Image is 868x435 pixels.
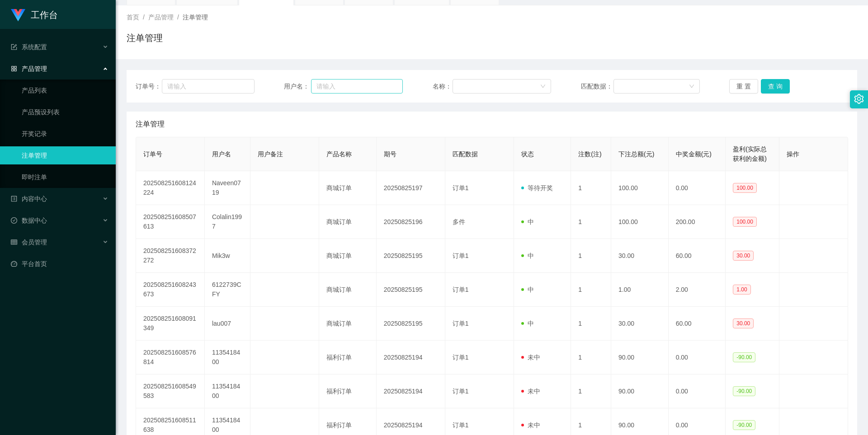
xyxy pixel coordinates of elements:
td: 0.00 [669,374,726,408]
span: 注单管理 [136,119,165,130]
span: 状态 [521,150,534,158]
a: 注单管理 [22,146,108,164]
td: 1.00 [611,273,669,307]
td: 202508251608124224 [136,171,205,205]
input: 请输入 [162,79,254,94]
td: 6122739CFY [205,273,250,307]
td: 0.00 [669,341,726,374]
td: Mik3w [205,239,250,273]
td: 1 [571,239,611,273]
span: 100.00 [733,217,757,227]
td: 福利订单 [319,341,377,374]
span: -90.00 [733,420,755,430]
td: 202508251608549583 [136,374,205,408]
span: 内容中心 [11,195,47,202]
span: 中 [521,320,534,327]
span: -90.00 [733,386,755,396]
td: 商城订单 [319,205,377,239]
span: 用户名 [212,150,231,158]
td: Colalin1997 [205,205,250,239]
td: 20250825194 [377,341,445,374]
span: 首页 [127,14,139,21]
span: 下注总额(元) [618,150,654,158]
span: 订单1 [453,354,469,361]
span: 产品名称 [326,150,352,158]
span: 订单号 [143,150,162,158]
a: 图标: dashboard平台首页 [11,255,108,273]
span: / [177,14,179,21]
a: 即时注单 [22,168,108,186]
span: 产品管理 [148,14,174,21]
td: 30.00 [611,307,669,341]
td: 福利订单 [319,374,377,408]
td: 1 [571,374,611,408]
i: 图标: setting [854,94,864,104]
i: 图标: table [11,239,17,245]
td: 商城订单 [319,273,377,307]
td: 1135418400 [205,374,250,408]
td: lau007 [205,307,250,341]
span: 订单1 [453,388,469,395]
i: 图标: down [540,84,546,90]
td: 60.00 [669,307,726,341]
input: 请输入 [311,79,403,94]
td: 2.00 [669,273,726,307]
i: 图标: appstore-o [11,65,17,72]
td: 商城订单 [319,239,377,273]
a: 产品列表 [22,81,108,99]
span: 100.00 [733,183,757,193]
h1: 注单管理 [127,31,163,45]
i: 图标: profile [11,196,17,202]
a: 产品预设列表 [22,103,108,121]
span: 会员管理 [11,239,47,246]
span: 未中 [521,388,540,395]
span: 订单1 [453,421,469,429]
span: 中 [521,252,534,259]
span: 数据中心 [11,217,47,224]
span: 注数(注) [578,150,601,158]
td: 100.00 [611,205,669,239]
i: 图标: form [11,44,17,50]
button: 重 置 [729,79,758,94]
span: 用户名： [284,82,311,91]
h1: 工作台 [31,0,58,29]
span: 产品管理 [11,65,47,72]
span: 30.00 [733,251,754,261]
span: 订单1 [453,286,469,293]
td: 100.00 [611,171,669,205]
td: 20250825195 [377,239,445,273]
td: 1 [571,273,611,307]
td: 202508251608576814 [136,341,205,374]
span: 匹配数据 [453,150,478,158]
td: 90.00 [611,341,669,374]
span: 1.00 [733,285,750,295]
button: 查 询 [761,79,790,94]
img: logo.9652507e.png [11,9,25,22]
td: 30.00 [611,239,669,273]
span: 订单1 [453,184,469,192]
span: 30.00 [733,318,754,328]
td: Naveen0719 [205,171,250,205]
td: 1 [571,307,611,341]
td: 20250825194 [377,374,445,408]
td: 1 [571,171,611,205]
span: 匹配数据： [581,82,613,91]
span: 中 [521,286,534,293]
span: 订单1 [453,252,469,259]
span: 名称： [433,82,453,91]
span: 未中 [521,354,540,361]
span: 等待开奖 [521,184,553,192]
td: 1 [571,205,611,239]
td: 20250825197 [377,171,445,205]
td: 1135418400 [205,341,250,374]
td: 20250825196 [377,205,445,239]
td: 90.00 [611,374,669,408]
td: 1 [571,341,611,374]
td: 202508251608091349 [136,307,205,341]
span: 多件 [453,218,465,225]
span: 未中 [521,421,540,429]
td: 200.00 [669,205,726,239]
span: 订单号： [136,82,162,91]
a: 工作台 [11,11,58,18]
td: 60.00 [669,239,726,273]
